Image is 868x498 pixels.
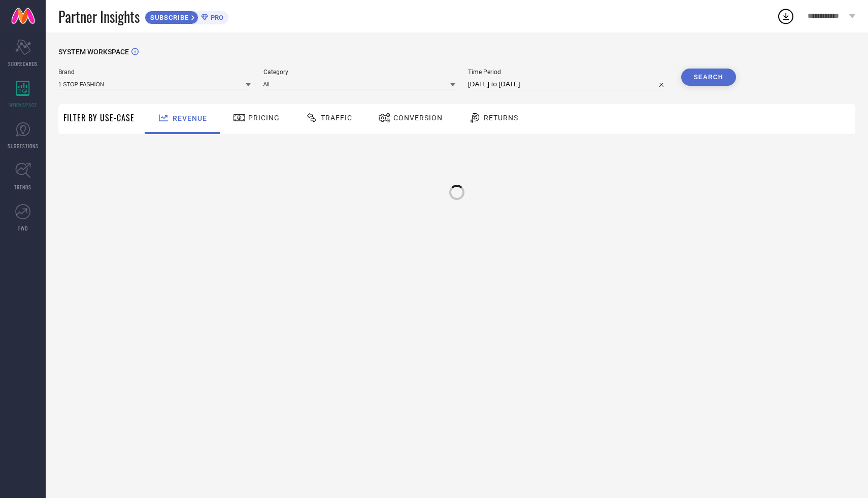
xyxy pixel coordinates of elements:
span: Brand [58,69,251,76]
span: Category [263,69,456,76]
span: Returns [484,114,518,122]
span: FWD [18,224,28,232]
span: SUGGESTIONS [8,142,39,150]
button: Search [681,69,736,86]
span: Traffic [321,114,352,122]
a: SUBSCRIBEPRO [145,8,228,24]
span: TRENDS [14,183,31,191]
span: Filter By Use-Case [63,112,135,124]
span: SYSTEM WORKSPACE [58,48,129,56]
span: Pricing [248,114,280,122]
span: Conversion [393,114,443,122]
span: Partner Insights [58,6,140,27]
div: Open download list [777,7,795,25]
span: WORKSPACE [9,101,37,109]
span: SCORECARDS [8,60,38,68]
span: SUBSCRIBE [145,14,191,21]
span: Time Period [468,69,669,76]
input: Select time period [468,78,669,90]
span: Revenue [173,114,207,122]
span: PRO [208,14,223,21]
